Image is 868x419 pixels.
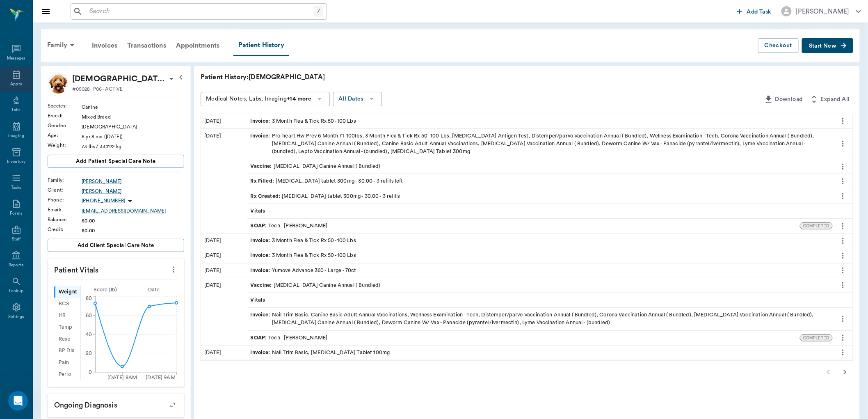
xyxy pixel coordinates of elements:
span: Vitals [251,207,267,215]
div: Tech - [PERSON_NAME] [251,334,328,342]
div: Staff [12,236,21,243]
p: #05028_P06 - ACTIVE [72,85,123,93]
span: COMPLETED [800,223,832,229]
div: [DATE] [201,234,247,248]
span: Vaccine : [251,163,274,170]
div: $0.00 [82,217,184,224]
button: more [836,331,850,345]
a: Invoices [87,36,122,55]
span: Rx Created : [251,192,282,200]
button: more [836,263,850,277]
button: more [836,174,850,188]
span: Invoice : [251,349,272,357]
button: more [836,137,850,151]
div: Labs [12,107,21,113]
tspan: 60 [86,313,92,318]
div: [MEDICAL_DATA] Canine Annual ( Bundled) [251,163,381,170]
div: Settings [8,314,25,320]
button: more [836,234,850,248]
tspan: 20 [86,351,92,356]
div: Lookup [9,288,23,294]
span: Add patient Special Care Note [76,157,155,166]
div: [DATE] [201,278,247,345]
tspan: 80 [86,296,92,301]
button: more [836,219,850,233]
iframe: Intercom live chat [8,391,28,411]
div: Credit : [48,226,82,233]
p: Ongoing diagnosis [48,394,184,414]
span: Invoice : [251,252,272,259]
div: Gender : [48,122,82,129]
div: Medical Notes, Labs, Imaging [206,94,311,104]
div: Patient History [233,35,289,56]
tspan: [DATE] 9AM [146,375,176,380]
span: Invoice : [251,311,272,327]
div: Canine [82,103,184,111]
div: Weight [54,286,80,298]
button: Start New [802,38,853,53]
div: Nail Trim Basic, Canine Basic Adult Annual Vaccinations, Wellness Examination - Tech, Distemper/p... [251,311,829,327]
span: SOAP : [251,334,269,342]
button: more [836,249,850,263]
div: Nail Trim Basic, [MEDICAL_DATA] Tablet 100mg [251,349,390,357]
div: Forms [10,211,22,217]
div: Pro-heart Hw Prev 6 Month 71-100lbs, 3 Month Flea & Tick Rx 50 -100 Lbs, [MEDICAL_DATA] Antigen T... [251,132,829,156]
a: Transactions [122,36,171,55]
div: BCS [54,298,80,310]
p: [PHONE_NUMBER] [82,197,125,204]
div: [DATE] [201,248,247,263]
div: Family : [48,176,82,184]
button: Add Task [734,4,775,19]
span: COMPLETED [800,335,832,341]
div: Yumove Advance 360 - Large - 70ct [251,267,356,275]
div: Mixed Breed [82,113,184,121]
span: Vitals [251,296,267,304]
div: [MEDICAL_DATA] Canine Annual ( Bundled) [251,282,381,289]
div: Pain [54,357,80,369]
button: more [836,160,850,174]
div: Temp [54,321,80,333]
span: Vaccine : [251,282,274,289]
div: Date [130,286,178,294]
button: more [836,189,850,203]
div: Perio [54,369,80,380]
div: [DATE] [201,346,247,360]
span: Invoice : [251,117,272,125]
div: Imaging [8,133,24,139]
div: BP Dia [54,345,80,357]
div: [MEDICAL_DATA] tablet 300mg - 30.00 - 3 refills [251,192,400,200]
div: / [314,6,323,17]
div: 73 lbs / 33.1122 kg [82,143,184,150]
button: All Dates [333,92,382,106]
div: Breed : [48,112,82,119]
div: Tech - [PERSON_NAME] [251,222,328,230]
a: [PERSON_NAME] [82,188,184,195]
p: Patient History: [DEMOGRAPHIC_DATA] [201,72,447,82]
button: [PERSON_NAME] [775,4,868,19]
div: Inventory [7,159,25,165]
div: Tasks [11,185,21,191]
span: Add client Special Care Note [78,241,154,250]
tspan: 40 [86,332,92,337]
button: Add patient Special Care Note [48,155,184,168]
div: Balance : [48,216,82,223]
button: Close drawer [38,3,54,20]
div: Family [42,35,82,55]
button: Checkout [758,38,799,53]
button: more [836,312,850,326]
div: Appointments [171,36,225,55]
div: Age : [48,132,82,139]
button: Download [761,92,806,107]
div: 6 yr 8 mo ([DATE]) [82,133,184,140]
p: [DEMOGRAPHIC_DATA][PERSON_NAME] [72,72,167,85]
div: Reports [9,262,24,268]
span: Invoice : [251,132,272,156]
span: Invoice : [251,237,272,245]
a: [PERSON_NAME] [82,178,184,185]
div: [DATE] [201,114,247,128]
div: 3 Month Flea & Tick Rx 50 -100 Lbs [251,117,356,125]
a: [EMAIL_ADDRESS][DOMAIN_NAME] [82,207,184,215]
